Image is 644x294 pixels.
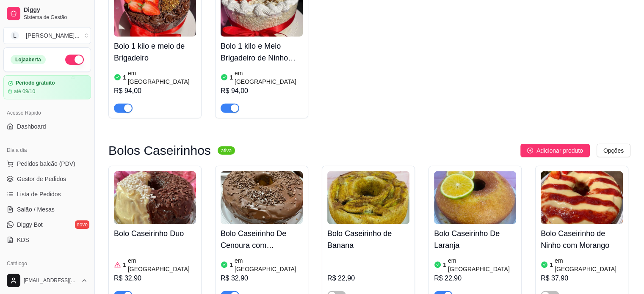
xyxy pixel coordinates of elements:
[229,73,233,82] article: 1
[221,40,303,64] h4: Bolo 1 kilo e Meio Brigadeiro de Ninho com morango
[114,228,196,239] h4: Bolo Caseirinho Duo
[327,228,409,251] h4: Bolo Caseirinho de Banana
[114,171,196,224] img: product-image
[16,80,55,86] article: Período gratuito
[17,205,55,214] span: Salão / Mesas
[541,273,623,283] div: R$ 37,90
[597,144,630,157] button: Opções
[520,144,590,157] button: Adicionar produto
[11,55,46,64] div: Loja aberta
[24,277,77,284] span: [EMAIL_ADDRESS][DOMAIN_NAME]
[327,171,409,224] img: product-image
[3,233,91,247] a: KDS
[11,31,19,40] span: L
[3,27,91,44] button: Select a team
[434,228,516,251] h4: Bolo Caseirinho De Laranja
[221,273,303,283] div: R$ 32,90
[218,146,235,155] sup: ativa
[123,73,126,82] article: 1
[221,86,303,96] div: R$ 94,00
[443,261,446,269] article: 1
[327,273,409,283] div: R$ 22,90
[550,261,553,269] article: 1
[17,122,46,131] span: Dashboard
[128,256,196,273] article: em [GEOGRAPHIC_DATA]
[3,120,91,133] a: Dashboard
[24,14,88,21] span: Sistema de Gestão
[17,236,29,244] span: KDS
[17,220,43,229] span: Diggy Bot
[114,273,196,283] div: R$ 32,90
[603,146,624,155] span: Opções
[3,143,91,157] div: Dia a dia
[541,228,623,251] h4: Bolo Caseirinho de Ninho com Morango
[123,261,126,269] article: 1
[3,270,91,291] button: [EMAIL_ADDRESS][DOMAIN_NAME]
[3,203,91,216] a: Salão / Mesas
[541,171,623,224] img: product-image
[128,69,196,86] article: em [GEOGRAPHIC_DATA]
[3,157,91,170] button: Pedidos balcão (PDV)
[65,55,84,65] button: Alterar Status
[108,146,211,156] h3: Bolos Caseirinhos
[536,146,583,155] span: Adicionar produto
[17,159,75,168] span: Pedidos balcão (PDV)
[3,3,91,24] a: DiggySistema de Gestão
[17,190,61,198] span: Lista de Pedidos
[3,187,91,201] a: Lista de Pedidos
[26,31,80,40] div: [PERSON_NAME] ...
[24,6,88,14] span: Diggy
[221,171,303,224] img: product-image
[527,148,533,154] span: plus-circle
[221,228,303,251] h4: Bolo Caseirinho De Cenoura com Brigadeiro
[434,171,516,224] img: product-image
[17,175,66,183] span: Gestor de Pedidos
[3,257,91,270] div: Catálogo
[235,69,303,86] article: em [GEOGRAPHIC_DATA]
[448,256,516,273] article: em [GEOGRAPHIC_DATA]
[3,218,91,231] a: Diggy Botnovo
[555,256,623,273] article: em [GEOGRAPHIC_DATA]
[3,106,91,120] div: Acesso Rápido
[114,40,196,64] h4: Bolo 1 kilo e meio de Brigadeiro
[14,88,35,95] article: até 09/10
[3,172,91,186] a: Gestor de Pedidos
[235,256,303,273] article: em [GEOGRAPHIC_DATA]
[229,261,233,269] article: 1
[3,75,91,99] a: Período gratuitoaté 09/10
[114,86,196,96] div: R$ 94,00
[434,273,516,283] div: R$ 22,90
